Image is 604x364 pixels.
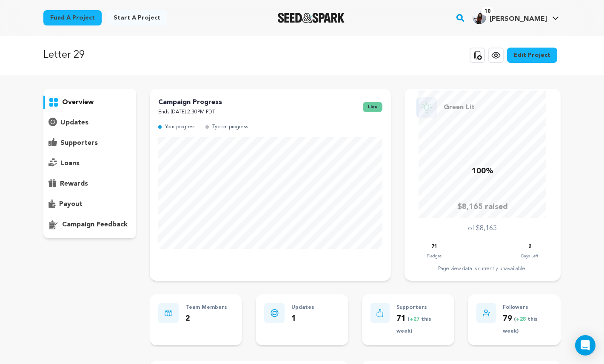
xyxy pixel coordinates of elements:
[212,122,248,132] p: Typical progress
[472,165,493,178] p: 100%
[413,265,552,272] div: Page view data is currently unavailable.
[431,242,437,252] p: 71
[473,11,486,24] img: b1966fbf191a51e8.png
[185,303,227,313] p: Team Members
[43,157,136,170] button: loans
[471,9,561,27] span: Nilufer Lily K.'s Profile
[427,252,442,260] p: Pledges
[507,48,557,63] a: Edit Project
[516,317,527,322] span: +28
[43,96,136,109] button: overview
[503,303,552,313] p: Followers
[43,48,85,63] p: Letter 29
[158,97,222,107] p: Campaign Progress
[43,177,136,191] button: rewards
[107,10,167,25] a: Start a project
[43,198,136,211] button: payout
[60,118,88,128] p: updates
[59,199,83,209] p: payout
[396,303,446,313] p: Supporters
[60,138,98,148] p: supporters
[490,16,547,23] span: [PERSON_NAME]
[503,317,538,334] span: ( this week)
[185,313,227,325] p: 2
[278,13,345,23] a: Seed&Spark Homepage
[291,303,314,313] p: Updates
[278,13,345,23] img: Seed&Spark Logo Dark Mode
[575,335,595,356] div: Open Intercom Messenger
[528,242,531,252] p: 2
[43,136,136,150] button: supporters
[471,9,561,24] a: Nilufer Lily K.'s Profile
[473,11,547,24] div: Nilufer Lily K.'s Profile
[62,220,128,230] p: campaign feedback
[60,158,80,169] p: loans
[60,179,88,189] p: rewards
[165,122,195,132] p: Your progress
[43,116,136,130] button: updates
[468,223,497,234] p: of $8,165
[396,317,431,334] span: ( this week)
[43,10,102,25] a: Fund a project
[521,252,538,260] p: Days Left
[43,218,136,231] button: campaign feedback
[158,107,222,117] p: Ends [DATE] 2:30PM PDT
[396,313,446,337] p: 71
[410,317,421,322] span: +27
[291,313,314,325] p: 1
[503,313,552,337] p: 79
[363,102,382,112] span: live
[62,97,94,107] p: overview
[481,7,494,16] span: 10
